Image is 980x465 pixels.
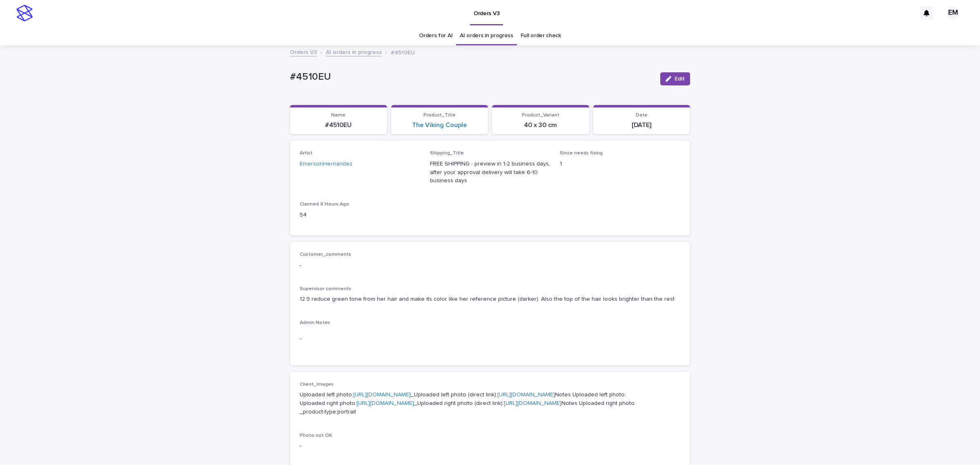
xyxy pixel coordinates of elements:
p: #4510EU [290,71,654,83]
p: Uploaded left photo: _Uploaded left photo (direct link): Notes Uploaded left photo: Uploaded righ... [300,391,680,416]
span: Photo not OK [300,433,332,438]
p: 40 x 30 cm [497,121,584,129]
span: Since needs fixing [560,151,603,156]
p: 1 [560,160,680,168]
span: Supervisor comments [300,286,351,291]
p: - [300,261,680,270]
a: AI orders in progress [326,47,382,56]
span: Product_Variant [522,113,559,118]
p: 12.9 reduce green tone from her hair and make its color like her reference picture (darker). Also... [300,295,680,304]
span: Shipping_Title [430,151,464,156]
span: Client_Images [300,382,334,387]
p: [DATE] [598,121,686,129]
a: Orders V3 [290,47,317,56]
span: Claimed X Hours Ago [300,202,349,207]
span: Admin Notes [300,320,330,325]
p: - [300,442,680,450]
p: - [300,335,680,343]
a: AI orders in progress [460,26,513,45]
button: Edit [660,72,690,85]
a: Full order check [521,26,561,45]
p: FREE SHIPPING - preview in 1-2 business days, after your approval delivery will take 6-10 busines... [430,160,550,185]
a: [URL][DOMAIN_NAME] [497,392,555,398]
span: Artist [300,151,312,156]
span: Name [331,113,345,118]
img: stacker-logo-s-only.png [16,5,33,21]
a: The Viking Couple [412,121,467,129]
span: Product_Title [423,113,456,118]
span: Date [636,113,648,118]
p: #4510EU [391,47,415,56]
span: Customer_comments [300,252,351,257]
a: [URL][DOMAIN_NAME] [504,400,561,406]
a: [URL][DOMAIN_NAME] [356,400,414,406]
p: 54 [300,211,420,219]
span: Edit [675,76,685,82]
a: EmersonHernandez [300,160,352,168]
div: EM [947,7,960,20]
p: #4510EU [295,121,382,129]
a: [URL][DOMAIN_NAME] [353,392,411,398]
a: Orders for AI [419,26,452,45]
